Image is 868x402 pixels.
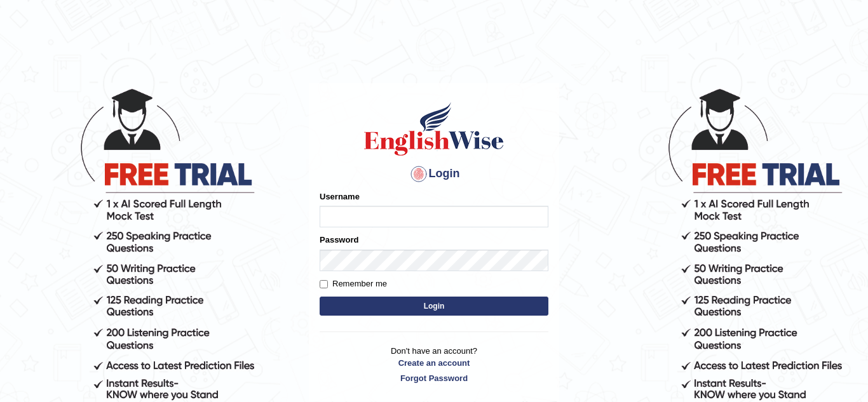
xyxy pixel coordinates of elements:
[320,164,548,184] h4: Login
[320,191,360,203] label: Username
[320,345,548,384] p: Don't have an account?
[320,280,328,288] input: Remember me
[320,297,548,316] button: Login
[362,100,506,157] img: Logo of English Wise sign in for intelligent practice with AI
[320,372,548,384] a: Forgot Password
[320,234,358,246] label: Password
[320,357,548,369] a: Create an account
[320,278,387,290] label: Remember me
